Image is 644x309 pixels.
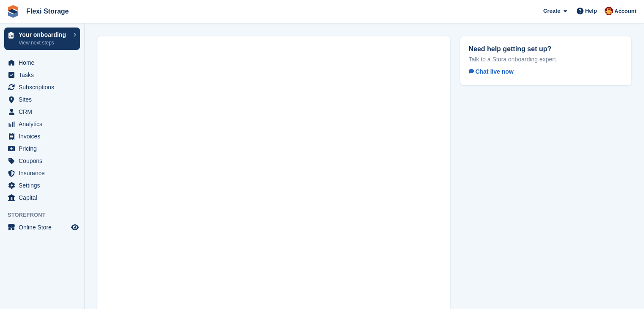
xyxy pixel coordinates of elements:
[4,192,80,204] a: menu
[19,130,69,142] span: Invoices
[19,118,69,130] span: Analytics
[4,179,80,191] a: menu
[4,118,80,130] a: menu
[19,192,69,204] span: Capital
[19,57,69,69] span: Home
[4,167,80,179] a: menu
[19,106,69,118] span: CRM
[4,81,80,93] a: menu
[4,155,80,167] a: menu
[19,69,69,81] span: Tasks
[605,7,613,15] img: Andrew Bett
[8,211,84,219] span: Storefront
[19,39,69,47] p: View next steps
[543,7,560,15] span: Create
[4,28,80,50] a: Your onboarding View next steps
[23,4,72,18] a: Flexi Storage
[469,55,623,63] p: Talk to a Stora onboarding expert.
[19,179,69,191] span: Settings
[19,221,69,233] span: Online Store
[70,222,80,232] a: Preview store
[585,7,597,15] span: Help
[4,106,80,118] a: menu
[4,130,80,142] a: menu
[614,7,636,16] span: Account
[19,81,69,93] span: Subscriptions
[19,155,69,167] span: Coupons
[7,5,19,18] img: stora-icon-8386f47178a22dfd0bd8f6a31ec36ba5ce8667c1dd55bd0f319d3a0aa187defe.svg
[469,45,623,53] h2: Need help getting set up?
[4,69,80,81] a: menu
[4,57,80,69] a: menu
[469,68,514,75] span: Chat live now
[4,94,80,105] a: menu
[4,143,80,154] a: menu
[19,143,69,154] span: Pricing
[19,32,69,38] p: Your onboarding
[4,221,80,233] a: menu
[469,66,520,77] a: Chat live now
[19,167,69,179] span: Insurance
[19,94,69,105] span: Sites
